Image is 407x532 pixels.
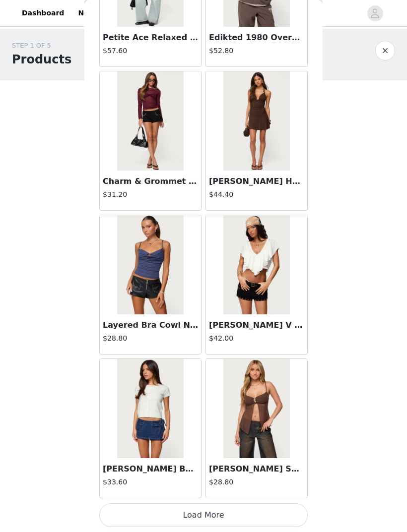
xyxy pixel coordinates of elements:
[117,359,183,458] img: Coreen Button Up Knit Top
[99,503,308,527] button: Load More
[209,477,304,487] h4: $28.80
[103,463,198,475] h3: [PERSON_NAME] Button Up Knit Top
[209,189,304,200] h4: $44.40
[103,46,198,56] h4: $57.60
[223,71,289,171] img: Rafaella Ruched Halter Mini Dress
[209,176,304,187] h3: [PERSON_NAME] Halter Mini Dress
[12,41,71,51] div: STEP 1 OF 5
[12,51,71,68] h1: Products
[209,319,304,331] h3: [PERSON_NAME] V Neck Top
[370,5,380,21] div: avatar
[16,2,70,24] a: Dashboard
[103,176,198,187] h3: Charm & Grommet Denim Shorts
[209,46,304,56] h4: $52.80
[223,215,289,314] img: Deena Ruffled V Neck Top
[117,71,183,171] img: Charm & Grommet Denim Shorts
[209,32,304,44] h3: Edikted 1980 Oversized Hoodie
[103,333,198,344] h4: $28.80
[117,215,183,314] img: Layered Bra Cowl Neck Top
[103,319,198,331] h3: Layered Bra Cowl Neck Top
[223,359,289,458] img: Reeve Split Front Sheer Mesh Top
[103,477,198,487] h4: $33.60
[72,2,121,24] a: Networks
[103,189,198,200] h4: $31.20
[103,32,198,44] h3: Petite Ace Relaxed Jeans
[209,463,304,475] h3: [PERSON_NAME] Split Front Sheer Mesh Top
[209,333,304,344] h4: $42.00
